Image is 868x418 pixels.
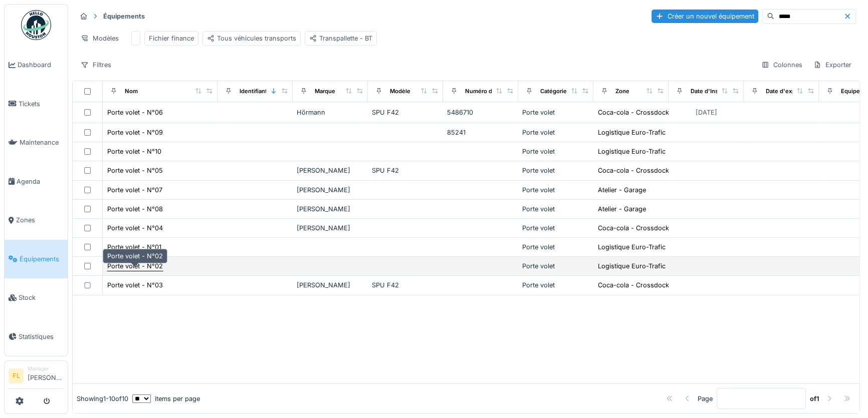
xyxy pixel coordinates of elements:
[522,108,589,117] div: Porte volet
[103,249,167,263] div: Porte volet - N°02
[810,394,819,403] strong: of 1
[5,123,68,162] a: Maintenance
[5,201,68,240] a: Zones
[107,261,163,271] div: Porte volet - N°02
[125,87,138,96] div: Nom
[5,85,68,124] a: Tickets
[757,58,807,72] div: Colonnes
[107,242,161,252] div: Porte volet - N°01
[615,87,629,96] div: Zone
[652,10,758,23] div: Créer un nouvel équipement
[522,204,589,214] div: Porte volet
[598,147,666,156] div: Logistique Euro-Trafic
[16,215,64,225] span: Zones
[598,223,669,233] div: Coca-cola - Crossdock
[522,223,589,233] div: Porte volet
[390,87,410,96] div: Modèle
[149,34,194,43] div: Fichier finance
[540,87,610,96] div: Catégories d'équipement
[107,280,163,290] div: Porte volet - N°03
[240,87,288,96] div: Identifiant interne
[132,394,200,403] div: items per page
[76,31,123,46] div: Modèles
[5,278,68,317] a: Stock
[99,12,149,21] strong: Équipements
[522,147,589,156] div: Porte volet
[297,185,364,195] div: [PERSON_NAME]
[20,254,64,264] span: Équipements
[297,108,364,117] div: Hörmann
[598,204,646,214] div: Atelier - Garage
[19,99,64,109] span: Tickets
[107,204,163,214] div: Porte volet - N°08
[598,128,666,137] div: Logistique Euro-Trafic
[28,365,64,386] li: [PERSON_NAME]
[465,87,511,96] div: Numéro de Série
[297,166,364,175] div: [PERSON_NAME]
[17,177,64,186] span: Agenda
[297,223,364,233] div: [PERSON_NAME]
[598,108,669,117] div: Coca-cola - Crossdock
[107,185,162,195] div: Porte volet - N°07
[598,242,666,252] div: Logistique Euro-Trafic
[19,332,64,341] span: Statistiques
[9,365,64,389] a: FL Manager[PERSON_NAME]
[18,60,64,70] span: Dashboard
[76,58,116,72] div: Filtres
[372,108,439,117] div: SPU F42
[5,162,68,201] a: Agenda
[598,280,669,290] div: Coca-cola - Crossdock
[447,108,514,117] div: 5486710
[522,280,589,290] div: Porte volet
[19,293,64,302] span: Stock
[107,108,163,117] div: Porte volet - N°06
[372,280,439,290] div: SPU F42
[28,365,64,372] div: Manager
[522,185,589,195] div: Porte volet
[766,87,812,96] div: Date d'expiration
[598,261,666,271] div: Logistique Euro-Trafic
[447,128,514,137] div: 85241
[9,368,24,383] li: FL
[297,204,364,214] div: [PERSON_NAME]
[107,166,163,175] div: Porte volet - N°05
[20,138,64,147] span: Maintenance
[107,128,163,137] div: Porte volet - N°09
[77,394,128,403] div: Showing 1 - 10 of 10
[207,34,296,43] div: Tous véhicules transports
[696,108,717,117] div: [DATE]
[297,280,364,290] div: [PERSON_NAME]
[107,223,163,233] div: Porte volet - N°04
[21,10,51,40] img: Badge_color-CXgf-gQk.svg
[809,58,856,72] div: Exporter
[5,46,68,85] a: Dashboard
[598,185,646,195] div: Atelier - Garage
[522,128,589,137] div: Porte volet
[522,166,589,175] div: Porte volet
[522,242,589,252] div: Porte volet
[691,87,740,96] div: Date d'Installation
[5,240,68,279] a: Équipements
[5,317,68,356] a: Statistiques
[372,166,439,175] div: SPU F42
[698,394,713,403] div: Page
[309,34,372,43] div: Transpallette - BT
[598,166,669,175] div: Coca-cola - Crossdock
[522,261,589,271] div: Porte volet
[315,87,335,96] div: Marque
[107,147,161,156] div: Porte volet - N°10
